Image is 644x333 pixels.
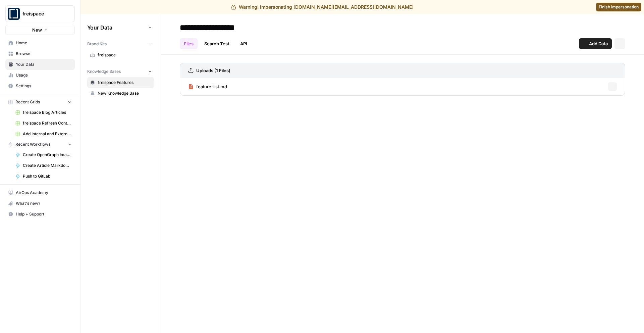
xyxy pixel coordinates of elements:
[22,10,63,17] span: freispace
[15,99,40,105] span: Recent Grids
[5,187,75,198] a: AirOps Academy
[6,198,74,208] div: What's new?
[589,40,608,47] span: Add Data
[5,139,75,149] button: Recent Workflows
[87,68,121,75] span: Knowledge Bases
[98,80,151,86] span: freispace Features
[5,5,75,22] button: Workspace: freispace
[15,141,50,147] span: Recent Workflows
[12,171,75,182] a: Push to GitLab
[188,78,227,95] a: feature-list.md
[5,70,75,81] a: Usage
[23,152,72,158] span: Create OpenGraph Images
[200,38,233,49] a: Search Test
[599,4,639,10] span: Finish impersonation
[12,118,75,129] a: freispace Refresh Content
[87,23,146,32] span: Your Data
[8,8,20,20] img: freispace Logo
[12,129,75,139] a: Add Internal and External Links
[12,107,75,118] a: freispace Blog Articles
[596,3,641,11] a: Finish impersonation
[5,81,75,91] a: Settings
[5,59,75,70] a: Your Data
[87,50,154,60] a: freispace
[196,67,230,74] h3: Uploads (1 Files)
[98,90,151,96] span: New Knowledge Base
[23,162,72,169] span: Create Article Markdown for freispace
[16,61,72,67] span: Your Data
[87,41,107,47] span: Brand Kits
[12,149,75,160] a: Create OpenGraph Images
[12,160,75,171] a: Create Article Markdown for freispace
[87,77,154,88] a: freispace Features
[5,97,75,107] button: Recent Grids
[98,52,151,58] span: freispace
[32,27,42,33] span: New
[16,211,72,217] span: Help + Support
[23,109,72,115] span: freispace Blog Articles
[579,38,612,49] button: Add Data
[188,63,230,78] a: Uploads (1 Files)
[16,51,72,57] span: Browse
[196,83,227,90] span: feature-list.md
[5,38,75,48] a: Home
[16,72,72,78] span: Usage
[5,209,75,220] button: Help + Support
[23,173,72,179] span: Push to GitLab
[5,25,75,35] button: New
[5,48,75,59] a: Browse
[16,83,72,89] span: Settings
[5,198,75,209] button: What's new?
[23,131,72,137] span: Add Internal and External Links
[236,38,251,49] a: API
[23,120,72,126] span: freispace Refresh Content
[180,38,198,49] a: Files
[16,190,72,196] span: AirOps Academy
[87,88,154,99] a: New Knowledge Base
[231,4,414,10] div: Warning! Impersonating [DOMAIN_NAME][EMAIL_ADDRESS][DOMAIN_NAME]
[16,40,72,46] span: Home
